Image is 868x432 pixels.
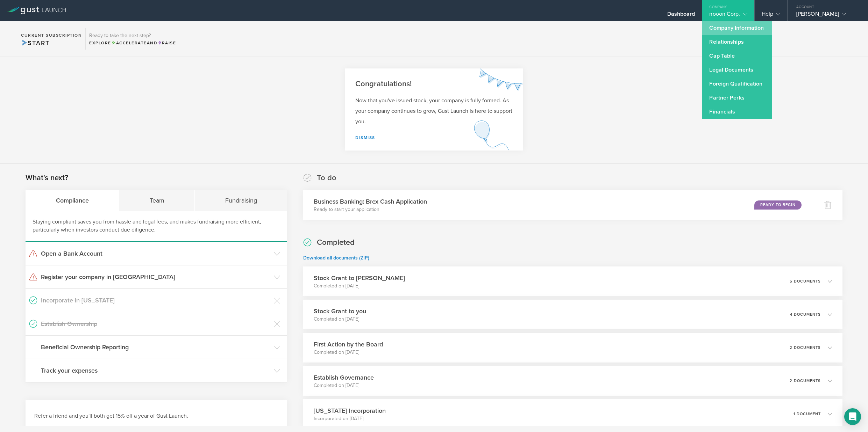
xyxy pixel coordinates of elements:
a: Download all documents (ZIP) [303,255,369,261]
p: Incorporated on [DATE] [314,415,386,422]
h3: Business Banking: Brex Cash Application [314,197,427,206]
h2: Congratulations! [355,79,513,89]
h3: Refer a friend and you'll both get 15% off a year of Gust Launch. [34,412,278,420]
h2: What's next? [26,173,68,183]
h2: Completed [317,237,355,248]
div: Business Banking: Brex Cash ApplicationReady to start your applicationReady to Begin [303,190,813,220]
span: Accelerate [111,41,147,45]
div: Open Intercom Messenger [844,408,861,425]
h3: Incorporate in [US_STATE] [41,296,270,305]
div: Compliance [26,190,119,211]
div: Help [762,10,780,21]
h3: [US_STATE] Incorporation [314,406,386,415]
p: 4 documents [790,313,821,316]
div: Explore [89,40,176,46]
div: Fundraising [195,190,287,211]
div: [PERSON_NAME] [796,10,856,21]
h3: Ready to take the next step? [89,33,176,38]
h3: Register your company in [GEOGRAPHIC_DATA] [41,272,270,281]
div: Team [119,190,195,211]
p: Completed on [DATE] [314,349,383,356]
p: 2 documents [790,379,821,383]
p: Ready to start your application [314,206,427,213]
p: Completed on [DATE] [314,316,366,323]
div: Dashboard [667,10,695,21]
span: and [111,41,158,45]
span: Raise [157,41,176,45]
h2: To do [317,173,336,183]
a: Dismiss [355,135,375,140]
div: nooon Corp. [709,10,747,21]
h2: Current Subscription [21,33,82,37]
p: 1 document [794,412,821,416]
p: Now that you've issued stock, your company is fully formed. As your company continues to grow, Gu... [355,95,513,127]
h3: Stock Grant to you [314,307,366,316]
div: Ready to take the next step?ExploreAccelerateandRaise [85,28,179,50]
h3: Stock Grant to [PERSON_NAME] [314,273,405,283]
h3: Establish Governance [314,373,374,382]
h3: Establish Ownership [41,319,270,328]
div: Staying compliant saves you from hassle and legal fees, and makes fundraising more efficient, par... [26,211,287,242]
h3: Beneficial Ownership Reporting [41,343,270,352]
span: Start [21,39,49,47]
h3: Open a Bank Account [41,249,270,258]
h3: Track your expenses [41,366,270,375]
p: 2 documents [790,346,821,350]
div: Ready to Begin [754,200,802,210]
p: 5 documents [790,279,821,283]
p: Completed on [DATE] [314,382,374,389]
p: Completed on [DATE] [314,283,405,290]
h3: First Action by the Board [314,340,383,349]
